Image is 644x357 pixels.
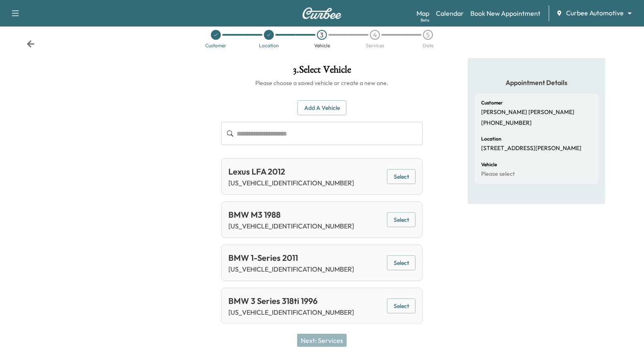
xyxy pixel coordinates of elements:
[481,170,515,178] p: Please select
[298,100,346,116] button: Add a Vehicle
[481,145,581,152] p: [STREET_ADDRESS][PERSON_NAME]
[228,264,354,274] p: [US_VEHICLE_IDENTIFICATION_NUMBER]
[566,8,624,18] span: Curbee Automotive
[423,30,433,40] div: 5
[436,8,464,18] a: Calendar
[228,307,354,317] p: [US_VEHICLE_IDENTIFICATION_NUMBER]
[387,212,416,228] button: Select
[481,100,503,105] h6: Customer
[221,79,423,87] h6: Please choose a saved vehicle or create a new one.
[481,162,497,167] h6: Vehicle
[317,30,327,40] div: 3
[475,78,599,87] h5: Appointment Details
[27,40,35,48] div: Back
[481,109,574,116] p: [PERSON_NAME] [PERSON_NAME]
[228,209,354,221] div: BMW M3 1988
[387,299,416,314] button: Select
[206,43,227,48] div: Customer
[387,169,416,185] button: Select
[302,7,342,19] img: Curbee Logo
[470,8,540,18] a: Book New Appointment
[423,43,433,48] div: Date
[481,136,501,141] h6: Location
[228,252,354,264] div: BMW 1-Series 2011
[228,295,354,307] div: BMW 3 Series 318ti 1996
[370,30,380,40] div: 4
[228,165,354,178] div: Lexus LFA 2012
[228,178,354,188] p: [US_VEHICLE_IDENTIFICATION_NUMBER]
[387,255,416,271] button: Select
[221,65,423,79] h1: 3 . Select Vehicle
[481,119,532,127] p: [PHONE_NUMBER]
[416,8,429,18] a: MapBeta
[366,43,384,48] div: Services
[314,43,330,48] div: Vehicle
[421,17,429,23] div: Beta
[228,221,354,231] p: [US_VEHICLE_IDENTIFICATION_NUMBER]
[259,43,279,48] div: Location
